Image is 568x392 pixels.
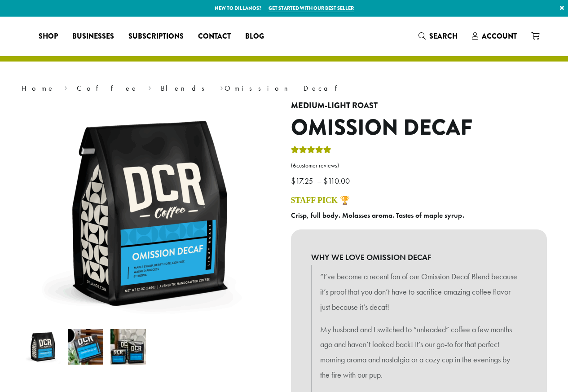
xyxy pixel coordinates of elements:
a: (6customer reviews) [291,161,547,170]
span: Subscriptions [128,31,184,42]
img: Omission Decaf - Image 2 [68,329,103,365]
span: $ [323,176,328,186]
a: Blends [161,84,211,93]
a: Home [22,84,55,93]
span: – [317,176,321,186]
span: Contact [198,31,231,42]
h4: Medium-Light Roast [291,101,547,111]
p: My husband and I switched to “unleaded” coffee a few months ago and haven’t looked back! It’s our... [320,322,518,383]
nav: Breadcrumb [22,83,547,94]
span: › [148,80,151,94]
span: 6 [293,162,296,169]
span: Businesses [72,31,114,42]
b: Crisp, full body. Molasses aroma. Tastes of maple syrup. [291,211,464,220]
a: STAFF PICK 🏆 [291,196,350,205]
bdi: 110.00 [323,176,352,186]
h1: Omission Decaf [291,115,547,141]
img: Omission Decaf [25,329,61,365]
b: WHY WE LOVE OMISSION DECAF [311,250,527,265]
a: Shop [31,29,65,44]
span: Blog [245,31,264,42]
a: Get started with our best seller [269,4,354,12]
div: Rated 4.33 out of 5 [291,145,331,158]
span: $ [291,176,295,186]
bdi: 17.25 [291,176,315,186]
span: › [64,80,67,94]
a: Coffee [77,84,138,93]
img: Omission Decaf - Image 3 [110,329,146,365]
span: Search [429,31,458,41]
span: › [220,80,223,94]
span: Account [482,31,517,41]
p: “I’ve become a recent fan of our Omission Decaf Blend because it’s proof that you don’t have to s... [320,269,518,314]
span: Shop [39,31,58,42]
a: Search [411,29,465,44]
